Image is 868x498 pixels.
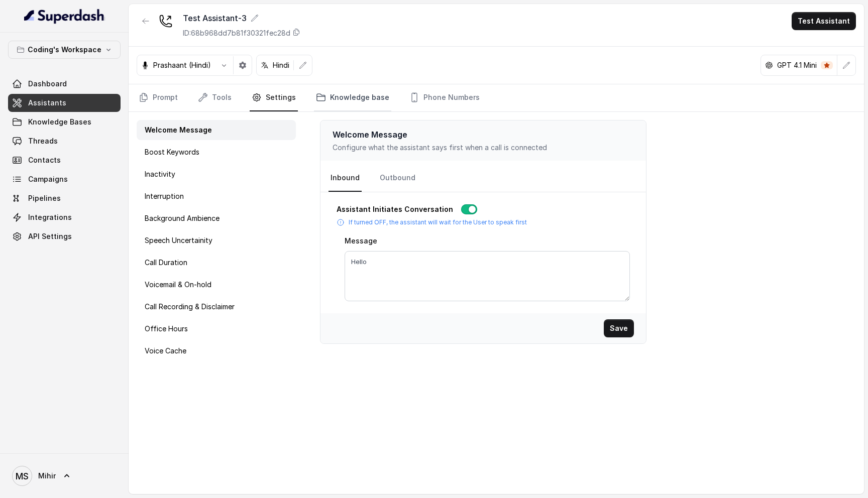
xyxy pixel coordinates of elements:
button: Save [604,319,634,337]
a: Contacts [8,151,121,169]
p: Office Hours [145,324,188,334]
p: Voice Cache [145,346,186,356]
a: Dashboard [8,75,121,93]
p: GPT 4.1 Mini [777,60,817,70]
img: light.svg [24,8,105,24]
text: MS [16,471,29,481]
a: Mihir [8,462,121,490]
p: Boost Keywords [145,147,199,157]
textarea: Hello [345,251,630,301]
p: ID: 68b968dd7b81f30321fec28d [183,28,290,38]
svg: openai logo [765,61,773,69]
p: Call Recording & Disclaimer [145,302,235,312]
p: Welcome Message [333,129,634,141]
nav: Tabs [329,165,638,192]
p: Call Duration [145,258,187,268]
span: Pipelines [28,193,61,203]
button: Test Assistant [792,12,856,30]
a: Tools [196,84,234,111]
span: API Settings [28,231,72,241]
a: Knowledge Bases [8,113,121,131]
p: Interruption [145,191,184,201]
p: If turned OFF, the assistant will wait for the User to speak first [349,218,527,226]
p: Hindi [273,60,289,70]
span: Campaigns [28,174,68,184]
div: Test Assistant-3 [183,12,300,24]
p: Assistant Initiates Conversation [337,204,453,214]
a: Integrations [8,208,121,226]
span: Mihir [38,471,56,481]
a: Campaigns [8,170,121,188]
a: Outbound [378,165,417,192]
a: Prompt [137,84,180,111]
span: Contacts [28,155,61,165]
a: Pipelines [8,189,121,207]
span: Knowledge Bases [28,117,91,127]
p: Inactivity [145,169,175,179]
label: Message [345,236,377,245]
a: Threads [8,132,121,150]
span: Dashboard [28,79,67,89]
a: Inbound [329,165,362,192]
p: Configure what the assistant says first when a call is connected [333,143,634,153]
span: Threads [28,136,58,146]
p: Prashaant (Hindi) [153,60,211,70]
p: Coding's Workspace [28,44,101,56]
a: Assistants [8,94,121,112]
nav: Tabs [137,84,856,111]
p: Voicemail & On-hold [145,280,211,290]
a: API Settings [8,227,121,245]
span: Integrations [28,212,72,222]
span: Assistants [28,98,66,108]
button: Coding's Workspace [8,41,121,59]
p: Background Ambience [145,213,220,223]
a: Settings [250,84,298,111]
p: Welcome Message [145,125,212,135]
p: Speech Uncertainity [145,235,212,245]
a: Phone Numbers [407,84,482,111]
a: Knowledge base [314,84,391,111]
